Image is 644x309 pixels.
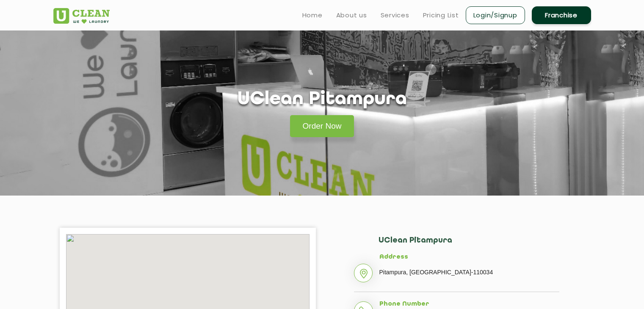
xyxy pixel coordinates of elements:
a: About us [336,10,367,20]
h1: UClean Pitampura [238,89,407,110]
img: UClean Laundry and Dry Cleaning [53,8,110,24]
h5: Address [379,254,559,261]
a: Franchise [532,6,591,24]
a: Home [302,10,323,20]
h2: UClean Pitampura [379,236,559,254]
a: Services [381,10,409,20]
a: Login/Signup [466,6,525,24]
a: Order Now [290,115,354,137]
a: Pricing List [423,10,459,20]
h5: Phone Number [379,301,559,308]
p: Pitampura, [GEOGRAPHIC_DATA]-110034 [379,266,559,279]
